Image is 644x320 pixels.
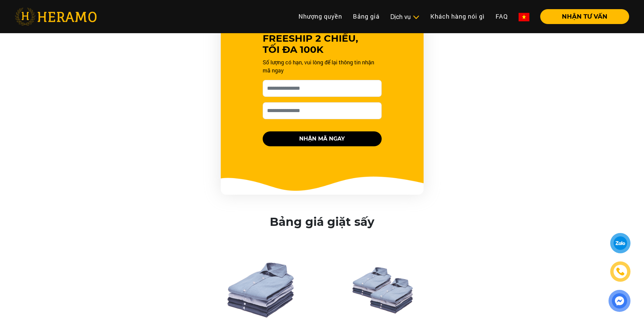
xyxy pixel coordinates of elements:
a: phone-icon [611,262,630,281]
button: NHẬN TƯ VẤN [540,9,629,24]
img: heramo-logo.png [15,8,97,25]
a: NHẬN TƯ VẤN [535,14,629,20]
div: Dịch vụ [390,12,420,21]
img: phone-icon [615,267,625,277]
img: subToggleIcon [412,14,420,21]
a: Nhượng quyền [293,9,348,24]
img: vn-flag.png [519,13,529,21]
button: NHẬN MÃ NGAY [263,131,382,146]
a: FAQ [490,9,513,24]
a: Khách hàng nói gì [425,9,490,24]
h3: FREESHIP 2 CHIỀU, TỐI ĐA 100K [263,33,382,56]
p: Số lượng có hạn, vui lòng để lại thông tin nhận mã ngay [263,58,382,74]
a: Bảng giá [348,9,385,24]
h2: Bảng giá giặt sấy [270,215,374,229]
